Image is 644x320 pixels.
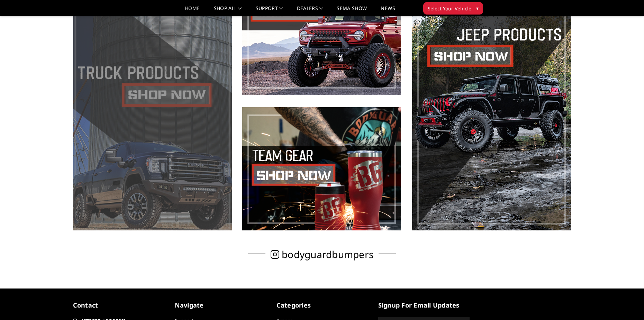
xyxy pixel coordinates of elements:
span: bodyguardbumpers [282,251,373,258]
a: News [381,6,395,16]
iframe: Chat Widget [609,287,644,320]
button: Select Your Vehicle [423,2,483,15]
a: shop all [214,6,242,16]
a: Support [256,6,283,16]
span: Select Your Vehicle [428,5,471,12]
h5: Navigate [175,301,266,310]
a: Home [185,6,200,16]
h5: signup for email updates [378,301,470,310]
h5: contact [73,301,164,310]
span: ▾ [476,4,479,12]
a: Dealers [297,6,323,16]
h5: Categories [276,301,368,310]
a: SEMA Show [337,6,367,16]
